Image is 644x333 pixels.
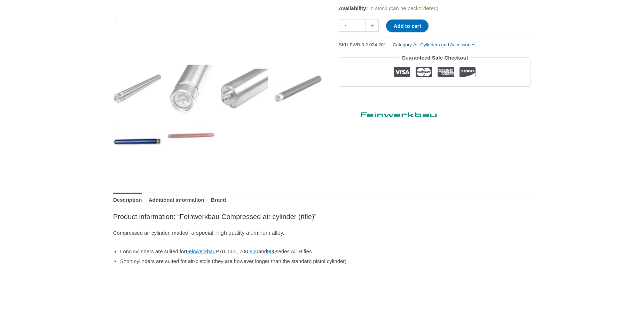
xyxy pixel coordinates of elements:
[220,64,269,113] img: Feinwerkbau Compressed air cylinder (rifle) - Image 3
[211,193,226,208] a: Brand
[339,5,368,11] span: Availability:
[386,20,428,32] button: Add to cart
[393,40,475,49] span: Category:
[113,64,162,113] img: Feinwerkbau Compressed air cylinder
[167,118,215,166] img: Feinwerkbau Compressed air cylinder (rifle) - Image 6
[339,92,531,100] iframe: Customer reviews powered by Trustpilot
[250,248,258,254] a: 800
[350,42,386,47] span: FWB.3.2.024.201
[339,20,352,32] a: -
[120,247,531,256] li: Long cylinders are suited for P70, 500, 700, and series Air Rifles
[339,40,386,49] span: SKU:
[352,20,366,32] input: Product quantity
[413,42,476,47] a: Air Cylinders and Accessories
[366,20,379,32] a: +
[339,106,443,121] a: Feinwerkbau
[120,256,531,266] li: Short cylinders are suited for air-pistols (they are however longer than the standard pistol cyli...
[369,5,438,11] span: In stock (can be backordered)
[167,64,215,113] img: Feinwerkbau Compressed air cylinder (rifle) - Image 2
[186,248,215,254] a: Feinwerkbau
[113,228,531,238] p: Compressed air cylinder, made
[113,212,531,221] h4: Product information: “Feinwerkbau Compressed air cylinder (rifle)”
[274,64,322,113] img: Feinwerkbau Compressed air cylinder (rifle) - Image 4
[149,193,204,208] a: Additional information
[399,53,471,63] legend: Guaranteed Safe Checkout
[185,230,284,236] span: of a special, high quality aluminum alloy.
[113,118,162,166] img: Feinwerkbau Compressed air cylinder (rifle) - Image 5
[113,193,142,208] a: Description
[267,248,276,254] a: 900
